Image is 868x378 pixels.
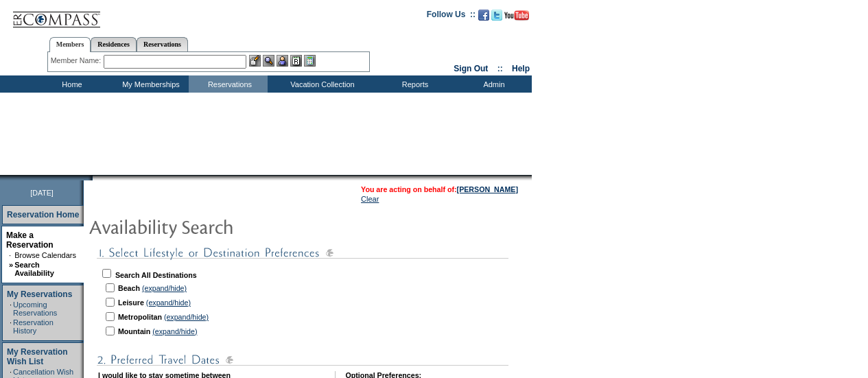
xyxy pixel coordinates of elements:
[51,55,104,67] div: Member Name:
[164,313,209,321] a: (expand/hide)
[14,261,54,277] a: Search Availability
[361,185,518,193] span: You are acting on behalf of:
[9,261,13,269] b: »
[512,64,530,73] a: Help
[491,14,502,22] a: Follow us on Twitter
[13,318,54,335] a: Reservation History
[6,231,54,250] a: Make a Reservation
[93,175,94,180] img: blank.gif
[146,298,191,307] a: (expand/hide)
[142,284,187,292] a: (expand/hide)
[189,75,268,93] td: Reservations
[115,271,197,279] b: Search All Destinations
[7,347,68,366] a: My Reservation Wish List
[457,185,518,193] a: [PERSON_NAME]
[118,313,162,321] b: Metropolitan
[118,327,150,335] b: Mountain
[504,14,529,22] a: Subscribe to our YouTube Channel
[30,189,54,197] span: [DATE]
[290,55,302,67] img: Reservations
[89,213,363,240] img: pgTtlAvailabilitySearch.gif
[13,300,57,317] a: Upcoming Reservations
[454,64,488,73] a: Sign Out
[478,10,489,21] img: Become our fan on Facebook
[374,75,453,93] td: Reports
[453,75,532,93] td: Admin
[504,10,529,21] img: Subscribe to our YouTube Channel
[14,251,76,259] a: Browse Calendars
[268,75,374,93] td: Vacation Collection
[7,290,72,299] a: My Reservations
[497,64,503,73] span: ::
[10,318,12,335] td: ·
[91,37,137,51] a: Residences
[9,251,13,259] td: ·
[49,37,91,52] a: Members
[137,37,188,51] a: Reservations
[110,75,189,93] td: My Memberships
[31,75,110,93] td: Home
[478,14,489,22] a: Become our fan on Facebook
[304,55,316,67] img: b_calculator.gif
[88,175,93,180] img: promoShadowLeftCorner.gif
[277,55,288,67] img: Impersonate
[118,284,140,292] b: Beach
[263,55,274,67] img: View
[427,8,476,25] td: Follow Us ::
[118,298,144,307] b: Leisure
[491,10,502,21] img: Follow us on Twitter
[10,300,12,317] td: ·
[249,55,261,67] img: b_edit.gif
[7,210,79,220] a: Reservation Home
[152,327,197,335] a: (expand/hide)
[361,195,379,203] a: Clear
